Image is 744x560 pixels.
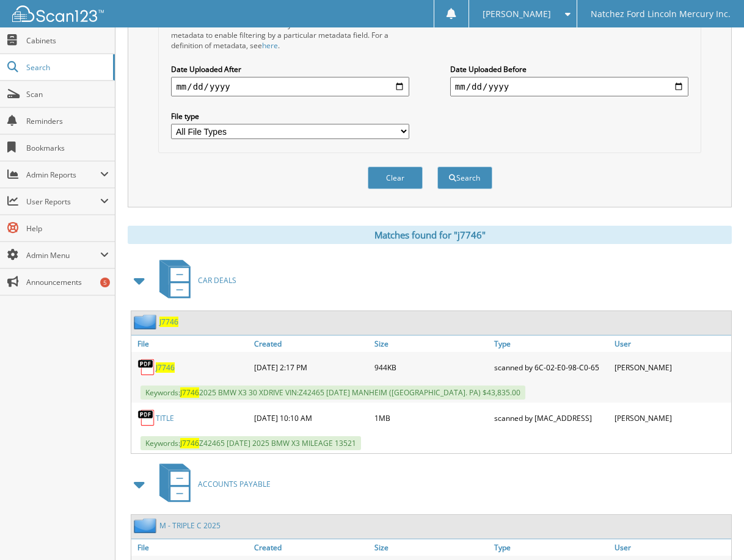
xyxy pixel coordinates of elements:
a: ACCOUNTS PAYABLE [152,460,271,508]
span: Admin Menu [26,250,100,260]
span: ACCOUNTS PAYABLE [198,479,271,489]
label: File type [171,111,409,121]
span: Announcements [26,277,109,287]
img: PDF.png [137,409,156,427]
span: Search [26,62,107,73]
a: Created [251,539,371,556]
div: [DATE] 10:10 AM [251,406,371,430]
span: Keywords: 2025 BMW X3 30 XDRIVE VIN:Z42465 [DATE] MANHEIM ([GEOGRAPHIC_DATA]. PA) $43,835.00 [140,386,525,400]
button: Clear [368,167,423,189]
a: Created [251,336,371,352]
span: J7746 [180,387,199,398]
label: Date Uploaded After [171,64,409,74]
span: Cabinets [26,35,109,46]
a: User [611,336,731,352]
img: PDF.png [137,358,156,376]
button: Search [437,167,492,189]
span: [PERSON_NAME] [483,10,551,18]
input: end [450,77,688,96]
span: Keywords: Z42465 [DATE] 2025 BMW X3 MILEAGE 13521 [140,436,361,450]
div: All metadata fields are searched by default. Select a cabinet with metadata to enable filtering b... [171,20,409,51]
a: Size [371,539,491,556]
a: CAR DEALS [152,256,236,304]
a: Type [491,336,611,352]
a: Size [371,336,491,352]
a: User [611,539,731,556]
a: M - TRIPLE C 2025 [159,520,221,531]
a: J7746 [156,362,175,373]
div: [PERSON_NAME] [611,406,731,430]
a: TITLE [156,413,174,423]
img: folder2.png [134,314,159,329]
span: CAR DEALS [198,275,236,285]
div: scanned by 6C-02-E0-98-C0-65 [491,355,611,379]
div: [PERSON_NAME] [611,355,731,379]
a: File [131,539,251,556]
span: Scan [26,89,109,99]
span: Reminders [26,116,109,126]
img: scan123-logo-white.svg [12,5,104,22]
label: Date Uploaded Before [450,64,688,74]
div: 944KB [371,355,491,379]
a: J7746 [159,317,178,327]
a: Type [491,539,611,556]
span: Bookmarks [26,143,109,153]
span: Natchez Ford Lincoln Mercury Inc. [591,10,731,18]
input: start [171,77,409,96]
a: here [262,40,278,51]
div: [DATE] 2:17 PM [251,355,371,379]
div: 1MB [371,406,491,430]
div: scanned by [MAC_ADDRESS] [491,406,611,430]
a: File [131,336,251,352]
span: Admin Reports [26,170,100,180]
span: J7746 [180,438,199,448]
iframe: Chat Widget [683,501,744,560]
div: 5 [100,278,110,287]
span: User Reports [26,196,100,207]
img: folder2.png [134,518,159,533]
div: Matches found for "j7746" [128,226,732,244]
span: Help [26,223,109,234]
